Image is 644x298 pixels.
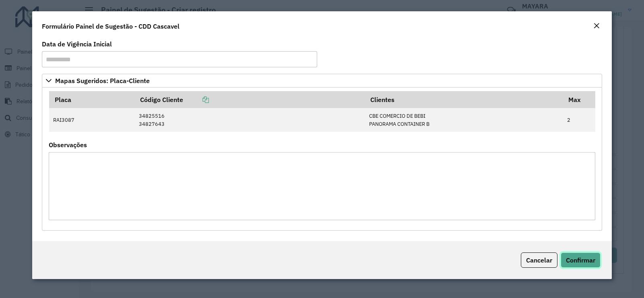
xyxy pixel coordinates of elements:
[42,74,602,88] a: Mapas Sugeridos: Placa-Cliente
[561,252,601,268] button: Confirmar
[563,108,595,132] td: 2
[42,39,112,49] label: Data de Vigência Inicial
[521,252,557,268] button: Cancelar
[135,108,365,132] td: 34825516 34827643
[566,256,595,264] span: Confirmar
[42,88,602,231] div: Mapas Sugeridos: Placa-Cliente
[593,23,600,29] em: Fechar
[49,108,135,132] td: RAI3087
[365,108,563,132] td: CBE COMERCIO DE BEBI PANORAMA CONTAINER B
[365,91,563,108] th: Clientes
[42,21,180,31] h4: Formulário Painel de Sugestão - CDD Cascavel
[135,91,365,108] th: Código Cliente
[526,256,552,264] span: Cancelar
[183,96,209,104] a: Copiar
[591,21,602,31] button: Close
[55,77,150,84] span: Mapas Sugeridos: Placa-Cliente
[49,140,87,150] label: Observações
[49,91,135,108] th: Placa
[563,91,595,108] th: Max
